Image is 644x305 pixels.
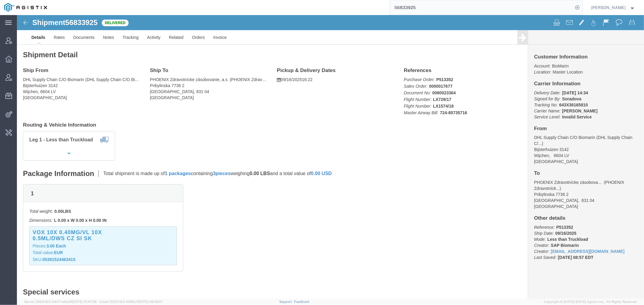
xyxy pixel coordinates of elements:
span: Carrie Virgilio [591,4,626,11]
a: Support [279,300,294,303]
span: [DATE] 10:47:06 [72,300,97,303]
a: Feedback [294,300,309,303]
span: [DATE] 09:39:01 [138,300,162,303]
span: Client: 2025.19.0-129fbcf [99,300,162,303]
input: Search for shipment number, reference number [390,0,573,15]
iframe: FS Legacy Container [17,15,644,299]
img: logo [4,3,47,12]
span: Server: 2025.19.0-d447cefac8f [24,300,97,303]
button: [PERSON_NAME] [591,4,636,11]
span: Copyright © [DATE]-[DATE] Agistix Inc., All Rights Reserved [544,299,637,304]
